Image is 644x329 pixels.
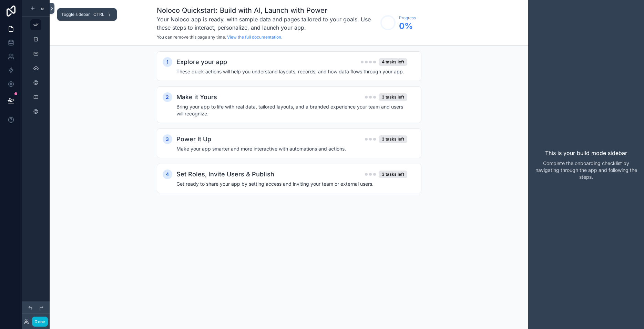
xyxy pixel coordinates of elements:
p: This is your build mode sidebar [545,149,627,157]
h2: Power It Up [176,134,211,144]
div: 4 tasks left [379,58,407,66]
div: scrollable content [50,46,528,213]
span: Progress [399,15,416,21]
h2: Explore your app [176,57,227,67]
div: 3 tasks left [379,93,407,101]
h4: Get ready to share your app by setting access and inviting your team or external users. [176,181,407,187]
div: 3 [163,134,172,144]
div: 4 [163,169,172,179]
span: Toggle sidebar [61,12,90,17]
h4: Bring your app to life with real data, tailored layouts, and a branded experience your team and u... [176,103,407,117]
h2: Set Roles, Invite Users & Publish [176,169,274,179]
button: Done [32,317,48,327]
h3: Your Noloco app is ready, with sample data and pages tailored to your goals. Use these steps to i... [157,15,377,32]
div: 3 tasks left [379,171,407,178]
span: You can remove this page any time. [157,34,226,40]
h4: Make your app smarter and more interactive with automations and actions. [176,145,407,152]
span: 0 % [399,21,416,32]
h1: Noloco Quickstart: Build with AI, Launch with Power [157,6,377,15]
span: Ctrl [93,11,105,18]
h2: Make it Yours [176,92,217,102]
div: 2 [163,92,172,102]
a: View the full documentation. [227,34,282,40]
h4: These quick actions will help you understand layouts, records, and how data flows through your app. [176,68,407,75]
p: Complete the onboarding checklist by navigating through the app and following the steps. [534,160,638,181]
div: 1 [163,57,172,67]
span: \ [106,12,112,17]
div: 3 tasks left [379,135,407,143]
